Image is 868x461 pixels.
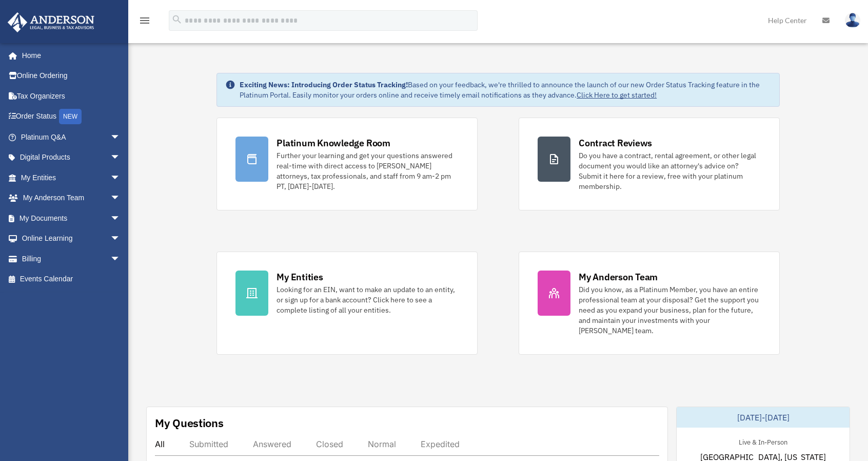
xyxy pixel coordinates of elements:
a: My Entitiesarrow_drop_down [7,167,136,188]
div: Closed [316,439,343,449]
span: arrow_drop_down [110,167,131,188]
a: Platinum Q&Aarrow_drop_down [7,127,136,147]
div: Contract Reviews [579,137,652,149]
div: My Entities [277,271,323,283]
div: Looking for an EIN, want to make an update to an entity, or sign up for a bank account? Click her... [277,284,459,315]
div: All [155,439,165,449]
div: NEW [59,109,82,124]
a: Click Here to get started! [577,90,657,100]
span: arrow_drop_down [110,127,131,148]
span: arrow_drop_down [110,248,131,270]
div: Submitted [189,439,228,449]
div: Based on your feedback, we're thrilled to announce the launch of our new Order Status Tracking fe... [240,80,771,100]
a: My Anderson Teamarrow_drop_down [7,188,136,208]
a: Billingarrow_drop_down [7,248,136,269]
div: Platinum Knowledge Room [277,137,390,149]
a: Contract Reviews Do you have a contract, rental agreement, or other legal document you would like... [519,118,780,210]
img: User Pic [845,13,860,28]
strong: Exciting News: Introducing Order Status Tracking! [240,80,408,89]
div: Normal [368,439,396,449]
a: Digital Productsarrow_drop_down [7,147,136,168]
span: arrow_drop_down [110,188,131,209]
a: menu [139,18,151,27]
i: search [171,14,183,25]
a: My Anderson Team Did you know, as a Platinum Member, you have an entire professional team at your... [519,252,780,355]
a: My Documentsarrow_drop_down [7,208,136,228]
span: arrow_drop_down [110,147,131,168]
div: Do you have a contract, rental agreement, or other legal document you would like an attorney's ad... [579,150,761,191]
div: My Anderson Team [579,271,658,283]
span: arrow_drop_down [110,208,131,229]
a: Online Ordering [7,66,136,86]
a: Order StatusNEW [7,106,136,127]
a: Home [7,45,131,66]
a: Tax Organizers [7,86,136,106]
a: My Entities Looking for an EIN, want to make an update to an entity, or sign up for a bank accoun... [216,252,478,355]
span: arrow_drop_down [110,228,131,249]
i: menu [139,14,151,27]
div: Live & In-Person [731,436,796,447]
div: My Questions [155,415,224,431]
a: Events Calendar [7,269,136,290]
a: Online Learningarrow_drop_down [7,228,136,249]
div: Did you know, as a Platinum Member, you have an entire professional team at your disposal? Get th... [579,284,761,336]
div: Answered [253,439,291,449]
div: Further your learning and get your questions answered real-time with direct access to [PERSON_NAM... [277,150,459,191]
div: Expedited [421,439,460,449]
a: Platinum Knowledge Room Further your learning and get your questions answered real-time with dire... [216,118,478,210]
div: [DATE]-[DATE] [677,407,850,428]
img: Anderson Advisors Platinum Portal [5,12,97,32]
